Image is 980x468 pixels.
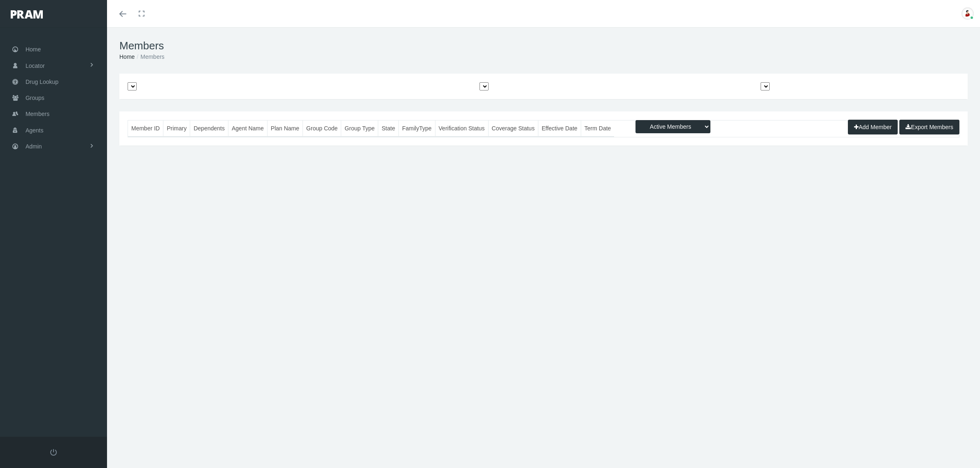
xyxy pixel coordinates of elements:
button: Export Members [899,120,959,134]
a: Home [119,53,135,60]
th: Primary [163,120,190,137]
th: Group Code [303,120,341,137]
th: Term Date [581,120,614,137]
img: PRAM_20_x_78.png [11,10,43,19]
span: Drug Lookup [26,74,58,90]
th: Coverage Status [488,120,538,137]
span: Locator [26,58,45,74]
th: Verification Status [435,120,488,137]
span: Groups [26,90,44,106]
button: Add Member [848,120,898,134]
th: Effective Date [538,120,581,137]
span: Agents [26,123,44,138]
span: Members [26,106,49,122]
th: FamilyType [398,120,435,137]
th: State [378,120,399,137]
th: Group Type [341,120,378,137]
th: Plan Name [267,120,303,137]
th: Agent Name [228,120,267,137]
span: Home [26,42,41,57]
span: Admin [26,139,42,154]
th: Dependents [190,120,228,137]
img: S_Profile_Picture_701.jpg [961,7,974,20]
li: Members [135,52,164,61]
h1: Members [119,39,968,52]
th: Member ID [128,120,163,137]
